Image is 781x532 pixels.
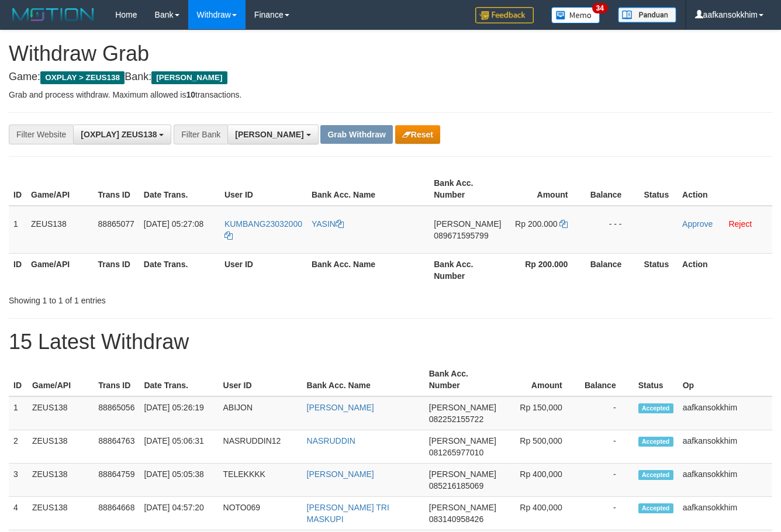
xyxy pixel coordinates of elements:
span: Copy 089671595799 to clipboard [434,231,488,240]
a: NASRUDDIN [307,436,355,445]
span: [PERSON_NAME] [151,71,227,84]
td: Rp 400,000 [501,497,580,530]
a: [PERSON_NAME] TRI MASKUPI [307,503,389,524]
h4: Game: Bank: [9,71,772,83]
span: [DATE] 05:27:08 [144,219,203,229]
button: [OXPLAY] ZEUS138 [73,125,171,144]
span: Accepted [638,437,673,447]
th: ID [9,363,27,396]
h1: Withdraw Grab [9,42,772,65]
th: User ID [220,172,307,206]
img: Button%20Memo.svg [551,7,600,23]
td: TELEKKKK [219,464,302,497]
td: ZEUS138 [27,464,94,497]
th: Amount [506,172,585,206]
div: Filter Website [9,125,73,144]
th: Bank Acc. Number [424,363,501,396]
td: - [580,497,634,530]
span: [PERSON_NAME] [429,503,496,512]
td: 4 [9,497,27,530]
span: Copy 083140958426 to clipboard [429,514,483,524]
th: Amount [501,363,580,396]
td: 1 [9,206,26,254]
div: Showing 1 to 1 of 1 entries [9,290,317,306]
th: Game/API [26,172,94,206]
td: [DATE] 05:06:31 [139,430,218,464]
span: Copy 082252155722 to clipboard [429,414,483,424]
td: NOTO069 [219,497,302,530]
th: Status [639,172,678,206]
td: ZEUS138 [26,206,94,254]
th: Balance [585,172,639,206]
th: Date Trans. [139,363,218,396]
td: - [580,430,634,464]
span: Accepted [638,470,673,480]
th: Op [678,363,772,396]
td: aafkansokkhim [678,430,772,464]
th: Action [678,253,772,286]
th: Bank Acc. Name [307,253,429,286]
button: Grab Withdraw [320,125,392,144]
span: 88865077 [98,219,134,229]
td: Rp 500,000 [501,430,580,464]
a: Reject [728,219,752,229]
img: Feedback.jpg [475,7,534,23]
img: panduan.png [618,7,676,23]
th: ID [9,172,26,206]
td: 1 [9,396,27,430]
a: [PERSON_NAME] [307,403,374,412]
td: - [580,464,634,497]
td: aafkansokkhim [678,396,772,430]
th: Balance [580,363,634,396]
td: [DATE] 05:05:38 [139,464,218,497]
td: ZEUS138 [27,497,94,530]
span: Accepted [638,403,673,413]
th: Trans ID [94,172,139,206]
th: Date Trans. [139,253,220,286]
th: Trans ID [94,363,139,396]
th: Action [678,172,772,206]
button: Reset [395,125,440,144]
th: Balance [585,253,639,286]
span: [PERSON_NAME] [434,219,501,229]
span: [OXPLAY] ZEUS138 [81,130,157,139]
span: Copy 085216185069 to clipboard [429,481,483,490]
th: Bank Acc. Name [302,363,424,396]
td: Rp 400,000 [501,464,580,497]
th: Bank Acc. Number [429,172,506,206]
strong: 10 [186,90,195,99]
td: - - - [585,206,639,254]
th: User ID [219,363,302,396]
span: [PERSON_NAME] [429,436,496,445]
span: 34 [592,3,608,13]
td: ZEUS138 [27,430,94,464]
span: [PERSON_NAME] [235,130,303,139]
td: 88864668 [94,497,139,530]
span: Accepted [638,503,673,513]
span: KUMBANG23032000 [224,219,302,229]
th: Trans ID [94,253,139,286]
td: ZEUS138 [27,396,94,430]
td: [DATE] 04:57:20 [139,497,218,530]
a: YASIN [312,219,344,229]
td: 88865056 [94,396,139,430]
th: Rp 200.000 [506,253,585,286]
td: 2 [9,430,27,464]
h1: 15 Latest Withdraw [9,330,772,354]
span: [PERSON_NAME] [429,469,496,479]
a: [PERSON_NAME] [307,469,374,479]
a: Approve [682,219,713,229]
div: Filter Bank [174,125,227,144]
th: User ID [220,253,307,286]
th: Status [634,363,678,396]
a: Copy 200000 to clipboard [559,219,568,229]
td: aafkansokkhim [678,464,772,497]
th: Status [639,253,678,286]
span: OXPLAY > ZEUS138 [40,71,125,84]
span: [PERSON_NAME] [429,403,496,412]
th: Bank Acc. Number [429,253,506,286]
td: Rp 150,000 [501,396,580,430]
th: Game/API [27,363,94,396]
td: NASRUDDIN12 [219,430,302,464]
td: ABIJON [219,396,302,430]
